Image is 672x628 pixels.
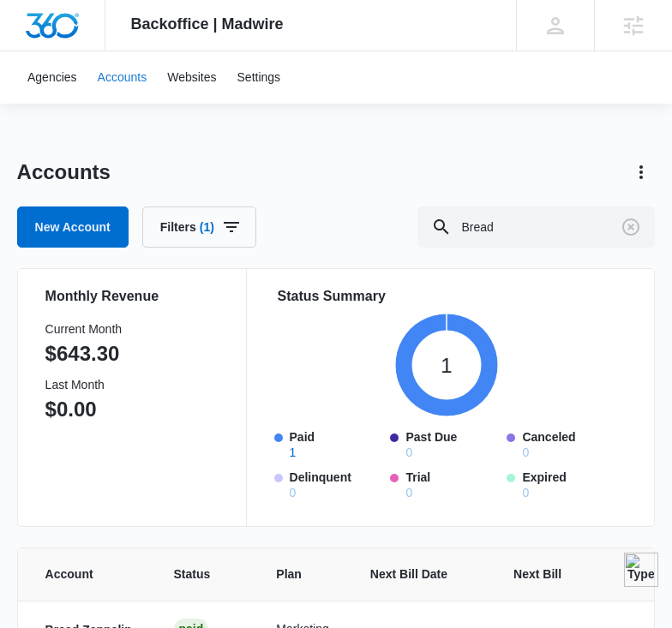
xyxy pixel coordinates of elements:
[142,206,256,248] button: Filters(1)
[45,338,122,369] p: $643.30
[417,206,655,248] input: Search
[290,469,381,499] label: Delinquent
[174,565,211,583] span: Status
[17,51,87,104] a: Agencies
[45,320,122,338] h3: Current Month
[290,428,381,458] label: Paid
[617,213,645,241] button: Clear
[17,159,111,185] h1: Accounts
[45,286,225,307] h2: Monthly Revenue
[157,51,226,104] a: Websites
[405,469,496,499] label: Trial
[522,469,613,499] label: Expired
[627,158,655,186] button: Actions
[370,565,447,583] span: Next Bill Date
[227,51,291,104] a: Settings
[87,51,158,104] a: Accounts
[290,446,297,458] button: Paid
[200,221,214,233] span: (1)
[522,428,613,458] label: Canceled
[513,565,561,583] span: Next Bill
[278,286,617,307] h2: Status Summary
[45,565,108,583] span: Account
[405,428,496,458] label: Past Due
[45,376,122,394] h3: Last Month
[45,394,122,425] p: $0.00
[441,354,453,377] tspan: 1
[17,206,129,248] a: New Account
[276,565,328,583] span: Plan
[131,15,284,33] span: Backoffice | Madwire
